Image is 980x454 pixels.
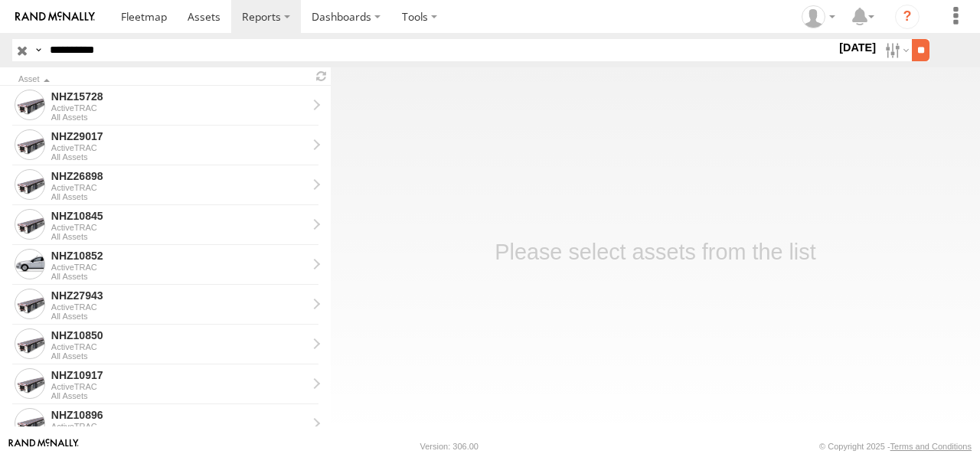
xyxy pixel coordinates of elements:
[18,76,306,83] div: Click to Sort
[51,232,307,241] div: All Assets
[51,382,307,391] div: ActiveTRAC
[420,442,479,451] div: Version: 306.00
[51,129,307,143] div: NHZ29017 - View Asset History
[51,272,307,281] div: All Assets
[51,351,307,361] div: All Assets
[51,422,307,431] div: ActiveTRAC
[312,69,331,83] span: Refresh
[51,113,307,122] div: All Assets
[895,5,920,29] i: ?
[51,289,307,302] div: NHZ27943 - View Asset History
[51,90,307,103] div: NHZ15728 - View Asset History
[51,183,307,192] div: ActiveTRAC
[51,209,307,223] div: NHZ10845 - View Asset History
[51,152,307,162] div: All Assets
[51,192,307,201] div: All Assets
[51,342,307,351] div: ActiveTRAC
[32,39,44,61] label: Search Query
[15,11,95,22] img: rand-logo.svg
[51,408,307,422] div: NHZ10896 - View Asset History
[51,249,307,263] div: NHZ10852 - View Asset History
[51,302,307,312] div: ActiveTRAC
[51,103,307,113] div: ActiveTRAC
[8,439,79,454] a: Visit our Website
[836,39,879,56] label: [DATE]
[51,368,307,382] div: NHZ10917 - View Asset History
[51,223,307,232] div: ActiveTRAC
[796,5,841,28] div: Zulema McIntosch
[819,442,972,451] div: © Copyright 2025 -
[51,143,307,152] div: ActiveTRAC
[51,169,307,183] div: NHZ26898 - View Asset History
[51,391,307,400] div: All Assets
[890,442,972,451] a: Terms and Conditions
[879,39,912,61] label: Search Filter Options
[51,328,307,342] div: NHZ10850 - View Asset History
[51,263,307,272] div: ActiveTRAC
[51,312,307,321] div: All Assets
